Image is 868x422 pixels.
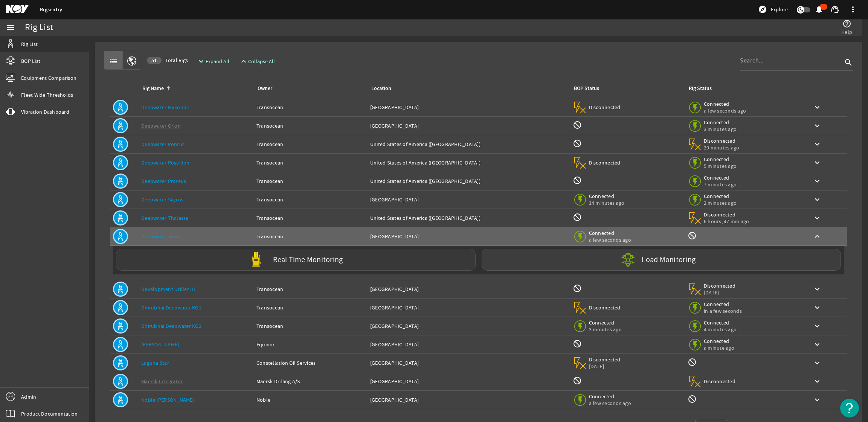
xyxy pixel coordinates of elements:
[141,104,189,111] a: Deepwater Mykonos
[704,156,737,163] span: Connected
[704,326,737,333] span: 4 minutes ago
[704,319,737,326] span: Connected
[370,378,567,385] div: [GEOGRAPHIC_DATA]
[589,200,625,206] span: 14 minutes ago
[704,163,737,169] span: 5 minutes ago
[6,107,15,116] mat-icon: vibration
[704,218,749,225] span: 6 hours, 47 min ago
[370,122,567,129] div: [GEOGRAPHIC_DATA]
[813,158,822,167] mat-icon: keyboard_arrow_down
[256,341,364,348] div: Equinor
[589,363,621,370] span: [DATE]
[479,249,844,271] a: Load Monitoring
[256,378,364,385] div: Maersk Drilling A/S
[813,303,822,312] mat-icon: keyboard_arrow_down
[813,395,822,404] mat-icon: keyboard_arrow_down
[704,137,740,144] span: Disconnected
[248,58,275,65] span: Collapse All
[256,122,364,129] div: Transocean
[704,308,742,314] span: in a few seconds
[370,140,567,148] div: United States of America ([GEOGRAPHIC_DATA])
[370,159,567,166] div: United States of America ([GEOGRAPHIC_DATA])
[589,393,631,400] span: Connected
[573,284,582,293] mat-icon: BOP Monitoring not available for this rig
[813,340,822,349] mat-icon: keyboard_arrow_down
[21,410,78,417] span: Product Documentation
[704,338,736,344] span: Connected
[256,233,364,240] div: Transocean
[574,84,599,93] div: BOP Status
[141,341,179,348] a: [PERSON_NAME]
[206,58,229,65] span: Expand All
[704,174,737,181] span: Connected
[239,57,245,66] mat-icon: expand_less
[813,377,822,386] mat-icon: keyboard_arrow_down
[740,56,842,65] input: Search...
[704,181,737,188] span: 7 minutes ago
[141,233,180,240] a: Deepwater Titan
[141,122,181,129] a: Deepwater Orion
[256,322,364,330] div: Transocean
[589,356,621,363] span: Disconnected
[256,285,364,293] div: Transocean
[256,396,364,404] div: Noble
[25,24,53,31] div: Rig List
[688,231,697,240] mat-icon: Rig Monitoring not available for this rig
[704,344,736,351] span: a minute ago
[141,304,201,311] a: Dhirubhai Deepwater KG1
[256,304,364,311] div: Transocean
[6,23,15,32] mat-icon: menu
[141,286,195,293] a: Development Driller III
[844,0,862,18] button: more_vert
[758,5,767,14] mat-icon: explore
[141,360,169,366] a: Laguna Star
[370,214,567,222] div: United States of America ([GEOGRAPHIC_DATA])
[844,58,853,67] i: search
[842,19,851,28] mat-icon: help_outline
[813,285,822,294] mat-icon: keyboard_arrow_down
[141,378,183,385] a: Maersk Integrator
[704,211,749,218] span: Disconnected
[142,84,164,93] div: Rig Name
[141,396,194,403] a: Noble [PERSON_NAME]
[256,84,361,93] div: Owner
[141,159,190,166] a: Deepwater Poseidon
[813,121,822,130] mat-icon: keyboard_arrow_down
[370,285,567,293] div: [GEOGRAPHIC_DATA]
[589,236,631,243] span: a few seconds ago
[771,6,788,13] span: Explore
[256,140,364,148] div: Transocean
[704,282,736,289] span: Disconnected
[256,159,364,166] div: Transocean
[813,177,822,186] mat-icon: keyboard_arrow_down
[704,144,740,151] span: 20 minutes ago
[704,193,737,200] span: Connected
[573,120,582,129] mat-icon: BOP Monitoring not available for this rig
[370,396,567,404] div: [GEOGRAPHIC_DATA]
[21,108,69,116] span: Vibration Dashboard
[755,3,791,15] button: Explore
[21,74,76,82] span: Equipment Comparison
[109,57,118,66] mat-icon: list
[370,84,564,93] div: Location
[147,56,188,64] span: Total Rigs
[704,378,736,385] span: Disconnected
[370,304,567,311] div: [GEOGRAPHIC_DATA]
[589,230,631,236] span: Connected
[704,107,746,114] span: a few seconds ago
[194,55,232,68] button: Expand All
[113,249,479,271] a: Real Time Monitoring
[370,359,567,367] div: [GEOGRAPHIC_DATA]
[273,256,343,264] label: Real Time Monitoring
[256,177,364,185] div: Transocean
[589,159,621,166] span: Disconnected
[642,256,696,264] label: Load Monitoring
[813,213,822,222] mat-icon: keyboard_arrow_down
[21,393,36,401] span: Admin
[147,57,162,64] div: 51
[21,40,38,48] span: Rig List
[370,233,567,240] div: [GEOGRAPHIC_DATA]
[573,376,582,385] mat-icon: BOP Monitoring not available for this rig
[813,140,822,149] mat-icon: keyboard_arrow_down
[141,141,185,148] a: Deepwater Pontus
